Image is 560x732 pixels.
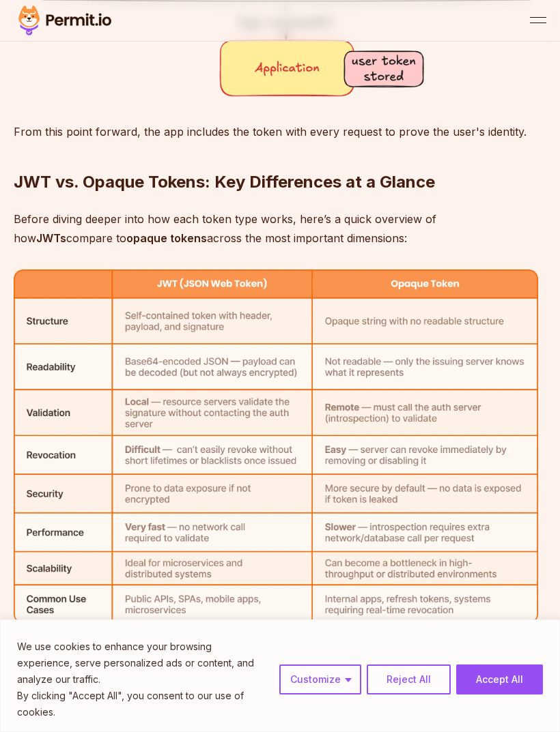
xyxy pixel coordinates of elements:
[14,209,538,248] p: Before diving deeper into how each token type works, here’s a quick overview of how compare to ac...
[14,269,538,624] img: image.png
[36,231,66,245] strong: JWTs
[14,122,538,141] p: From this point forward, the app includes the token with every request to prove the user's identity.
[456,664,543,694] button: Accept All
[530,12,546,29] button: open menu
[279,664,361,694] button: Customize
[17,688,269,720] p: By clicking "Accept All", you consent to our use of cookies.
[14,172,435,192] strong: JWT vs. Opaque Tokens: Key Differences at a Glance
[367,664,451,694] button: Reject All
[17,639,269,688] p: We use cookies to enhance your browsing experience, serve personalized ads or content, and analyz...
[126,231,207,245] strong: opaque tokens
[14,3,116,38] img: Permit logo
